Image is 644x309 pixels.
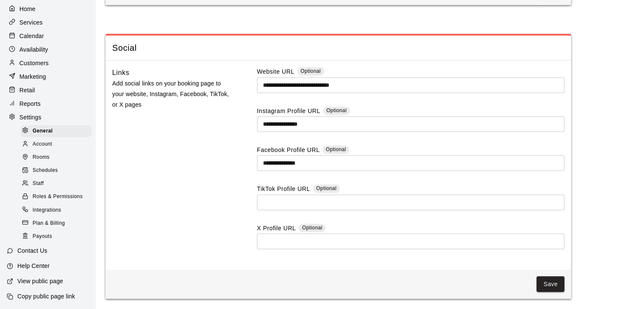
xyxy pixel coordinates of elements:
[7,16,88,29] a: Services
[301,68,321,74] span: Optional
[7,70,88,83] a: Marketing
[7,30,88,42] a: Calendar
[20,204,92,216] div: Integrations
[7,57,88,69] a: Customers
[19,99,41,108] p: Reports
[19,72,46,81] p: Marketing
[7,43,88,56] a: Availability
[19,86,35,94] p: Retail
[20,230,95,243] a: Payouts
[20,191,92,203] div: Roles & Permissions
[33,153,50,162] span: Rooms
[112,78,230,110] p: Add social links on your booking page to your website, Instagram, Facebook, TikTok, or X pages
[17,246,47,255] p: Contact Us
[326,146,346,152] span: Optional
[20,165,92,177] div: Schedules
[302,225,322,231] span: Optional
[20,178,92,190] div: Staff
[33,193,83,201] span: Roles & Permissions
[112,67,130,78] h6: Links
[316,185,337,191] span: Optional
[20,124,95,138] a: General
[33,232,52,241] span: Payouts
[20,190,95,204] a: Roles & Permissions
[19,45,48,54] p: Availability
[20,138,92,150] div: Account
[257,224,296,234] label: X Profile URL
[20,164,95,177] a: Schedules
[33,127,53,135] span: General
[33,219,65,228] span: Plan & Billing
[536,276,564,292] button: Save
[20,218,92,229] div: Plan & Billing
[20,151,95,164] a: Rooms
[20,177,95,190] a: Staff
[33,179,44,188] span: Staff
[19,5,36,13] p: Home
[33,140,52,149] span: Account
[19,113,41,121] p: Settings
[17,277,63,285] p: View public page
[257,185,310,194] label: TikTok Profile URL
[20,152,92,163] div: Rooms
[257,146,320,155] label: Facebook Profile URL
[20,231,92,243] div: Payouts
[7,97,88,110] a: Reports
[112,42,564,54] span: Social
[20,138,95,151] a: Account
[257,107,320,116] label: Instagram Profile URL
[33,206,61,215] span: Integrations
[7,84,88,97] a: Retail
[19,59,49,67] p: Customers
[19,32,44,40] p: Calendar
[17,292,75,301] p: Copy public page link
[19,18,43,27] p: Services
[17,262,50,270] p: Help Center
[257,67,294,77] label: Website URL
[33,166,58,175] span: Schedules
[20,204,95,217] a: Integrations
[7,111,88,124] a: Settings
[326,108,347,113] span: Optional
[7,3,88,15] a: Home
[20,217,95,230] a: Plan & Billing
[20,125,92,137] div: General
